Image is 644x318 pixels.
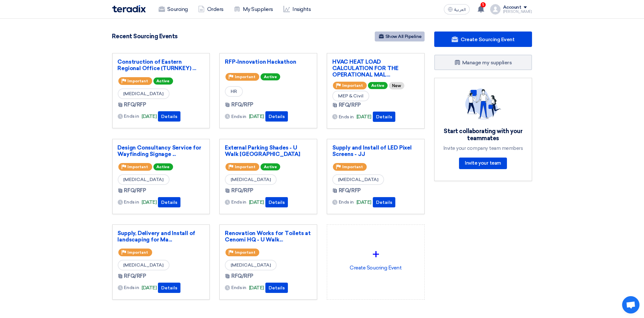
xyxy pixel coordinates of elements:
div: Start collaborating with your teammates [442,128,524,142]
img: profile_test.png [490,4,501,14]
span: [MEDICAL_DATA] [118,88,170,99]
span: Active [261,163,280,170]
div: New [389,82,404,89]
a: Design Consultancy Service for Wayfinding Signage ... [118,144,205,157]
div: [PERSON_NAME] [503,10,532,14]
span: RFQ/RFP [339,187,361,195]
button: Details [265,283,288,293]
span: 1 [481,2,486,7]
span: Important [128,165,148,169]
a: My Suppliers [229,2,278,16]
button: Details [373,112,395,122]
span: [DATE] [142,199,157,206]
span: Ends in [339,114,354,120]
span: RFQ/RFP [231,272,253,280]
span: RFQ/RFP [124,272,146,280]
span: [DATE] [356,199,372,206]
a: Supply, Delivery and Install of landscaping for Ma... [118,230,205,243]
span: Ends in [231,284,246,291]
span: Important [128,250,148,255]
span: HR [225,86,243,97]
button: Details [373,197,395,207]
span: العربية [454,7,466,12]
a: External Parking Shades - U Walk [GEOGRAPHIC_DATA] [225,144,312,157]
span: [DATE] [142,284,157,292]
a: Sourcing [153,2,193,16]
a: Construction of Eastern Regional Office (TURNKEY) ... [118,59,205,71]
span: [DATE] [249,284,264,292]
span: RFQ/RFP [124,101,146,109]
span: Active [368,82,388,89]
span: Active [153,163,173,170]
a: Invite your team [459,158,507,169]
span: Ends in [124,284,139,291]
span: Ends in [124,113,139,120]
a: Manage my suppliers [434,55,532,70]
span: [MEDICAL_DATA] [118,174,170,185]
a: Insights [278,2,316,16]
span: RFQ/RFP [231,101,253,109]
div: Account [503,5,521,10]
span: Active [153,77,173,85]
span: [DATE] [249,113,264,120]
span: Important [342,83,363,88]
span: Create Sourcing Event [461,36,514,42]
a: Orders [193,2,229,16]
a: Show All Pipeline [375,32,425,41]
button: Details [265,111,288,122]
a: RFP-Innovation Hackathon [225,59,312,65]
span: RFQ/RFP [124,187,146,195]
span: Important [342,165,363,169]
button: العربية [444,4,470,14]
span: Important [235,75,255,79]
span: [DATE] [356,113,372,121]
img: invite_your_team.svg [465,88,501,120]
span: [MEDICAL_DATA] [332,174,384,185]
span: RFQ/RFP [339,101,361,109]
img: Teradix logo [112,5,146,13]
div: + [332,245,419,264]
span: [MEDICAL_DATA] [225,174,277,185]
span: Ends in [124,199,139,205]
span: RFQ/RFP [231,187,253,195]
span: [DATE] [142,113,157,120]
a: Renovation Works for Toilets at Cenomi HQ - U Walk... [225,230,312,243]
div: Create Soucring Event [332,230,419,286]
span: Important [235,250,255,255]
span: Important [128,79,148,83]
a: Open chat [622,296,639,313]
span: Ends in [231,113,246,120]
span: Ends in [339,199,354,205]
h4: Recent Sourcing Events [112,33,178,40]
button: Details [158,111,180,122]
span: MEP & Civil [332,91,369,101]
span: Important [235,165,255,169]
button: Details [265,197,288,207]
span: [MEDICAL_DATA] [225,260,277,270]
span: [DATE] [249,199,264,206]
span: Active [261,73,280,80]
button: Details [158,283,180,293]
button: Details [158,197,180,207]
div: Invite your company team members [442,145,524,151]
span: Ends in [231,199,246,205]
a: Supply and Install of LED Pixel Screens - JJ [332,144,419,157]
span: [MEDICAL_DATA] [118,260,170,270]
a: HVAC HEAT LOAD CALCULATION FOR THE OPERATIONAL MAL... [332,59,419,78]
